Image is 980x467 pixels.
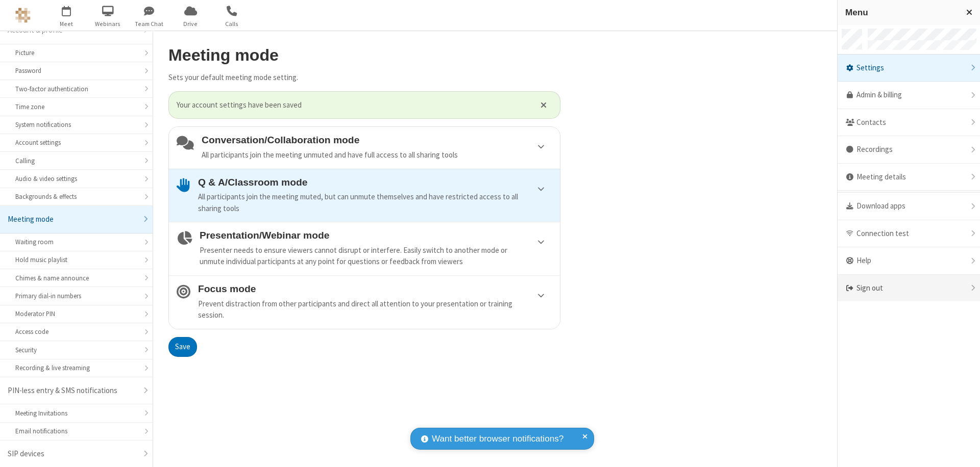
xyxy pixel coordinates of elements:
span: Webinars [89,19,127,29]
div: Primary dial-in numbers [15,291,137,301]
div: Contacts [838,109,980,137]
div: Access code [15,327,137,336]
div: Account settings [15,138,137,147]
div: Presenter needs to ensure viewers cannot disrupt or interfere. Easily switch to another mode or u... [200,245,552,268]
button: Save [168,337,197,357]
div: SIP devices [8,448,137,460]
h3: Menu [845,8,957,17]
span: Drive [171,19,210,29]
div: System notifications [15,120,137,129]
div: Moderator PIN [15,309,137,319]
span: Meet [47,19,86,29]
div: Two-factor authentication [15,84,137,94]
span: Want better browser notifications? [432,432,563,446]
div: Chimes & name announce [15,273,137,283]
div: Meeting Invitations [15,408,137,418]
div: Download apps [838,193,980,220]
div: Meeting mode [8,214,137,225]
p: Sets your default meeting mode setting. [168,72,560,84]
h2: Meeting mode [168,46,560,64]
div: Meeting details [838,164,980,191]
h4: Conversation/Collaboration mode [202,135,552,145]
div: Time zone [15,102,137,112]
div: Picture [15,48,137,58]
h4: Focus mode [198,283,552,294]
div: PIN-less entry & SMS notifications [8,385,137,397]
div: Backgrounds & effects [15,192,137,201]
div: Waiting room [15,237,137,247]
div: All participants join the meeting muted, but can unmute themselves and have restricted access to ... [198,191,552,214]
div: Recording & live streaming [15,363,137,373]
div: All participants join the meeting unmuted and have full access to all sharing tools [202,149,552,161]
span: Calls [213,19,251,29]
div: Prevent distraction from other participants and direct all attention to your presentation or trai... [198,298,552,321]
h4: Presentation/Webinar mode [200,230,552,241]
span: Your account settings have been saved [177,99,528,111]
img: QA Selenium DO NOT DELETE OR CHANGE [15,8,31,23]
div: Calling [15,156,137,166]
div: Recordings [838,136,980,164]
div: Settings [838,55,980,82]
div: Audio & video settings [15,174,137,184]
button: Close alert [535,97,552,113]
div: Password [15,66,137,75]
div: Hold music playlist [15,255,137,265]
div: Security [15,345,137,355]
h4: Q & A/Classroom mode [198,177,552,188]
div: Help [838,247,980,275]
div: Email notifications [15,426,137,436]
a: Admin & billing [838,82,980,109]
span: Team Chat [130,19,168,29]
div: Connection test [838,220,980,248]
div: Sign out [838,275,980,302]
